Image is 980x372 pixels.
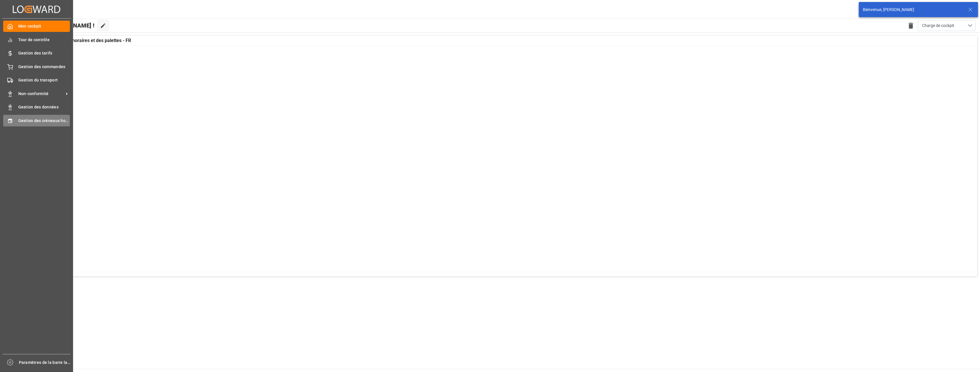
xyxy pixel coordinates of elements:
[26,37,131,44] span: Gestion des créneaux horaires et des palettes - FR
[18,50,70,56] span: Gestion des tarifs
[18,37,70,43] span: Tour de contrôle
[3,101,70,113] a: Gestion des données
[922,23,954,29] span: Charge de cockpit
[3,75,70,86] a: Gestion du transport
[3,61,70,72] a: Gestion des commandes
[3,34,70,45] a: Tour de contrôle
[3,48,70,59] a: Gestion des tarifs
[863,7,963,13] div: Bienvenue, [PERSON_NAME]
[3,21,70,32] a: Mon cockpit
[918,20,976,31] button: Ouvrir le menu
[24,20,95,31] span: Bonjour [PERSON_NAME] !
[18,118,70,124] span: Gestion des créneaux horaires
[18,104,70,110] span: Gestion des données
[18,23,70,29] span: Mon cockpit
[19,360,71,366] span: Paramètres de la barre latérale
[18,91,64,97] span: Non-conformité
[18,64,70,70] span: Gestion des commandes
[3,115,70,126] a: Gestion des créneaux horaires
[18,77,70,83] span: Gestion du transport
